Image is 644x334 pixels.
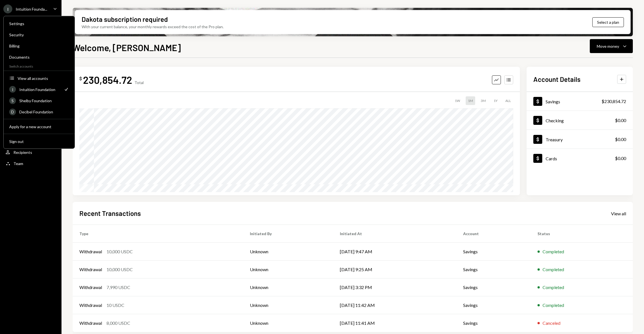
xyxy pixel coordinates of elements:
a: Security [6,30,72,40]
div: Treasury [546,137,563,142]
div: $0.00 [615,155,626,162]
div: Completed [543,284,564,291]
a: Savings$230,854.72 [527,92,633,111]
div: Completed [543,302,564,309]
button: View all accounts [6,73,72,83]
div: $0.00 [615,117,626,124]
a: Cards$0.00 [527,149,633,168]
div: Withdrawal [79,284,102,291]
a: Team [3,158,58,168]
div: With your current balance, your monthly rewards exceed the cost of the Pro plan. [82,24,224,30]
td: [DATE] 9:47 AM [333,243,457,261]
td: [DATE] 11:42 AM [333,296,457,314]
div: I [3,4,12,13]
div: Withdrawal [79,248,102,255]
div: Decibel Foundation [19,109,69,114]
a: Billing [6,41,72,51]
div: Checking [546,118,564,123]
div: Withdrawal [79,302,102,309]
h2: Recent Transactions [79,209,141,218]
td: [DATE] 9:25 AM [333,261,457,278]
td: [DATE] 3:32 PM [333,278,457,296]
div: Security [9,32,69,37]
div: 8,000 USDC [106,320,130,326]
div: Dakota subscription required [82,15,168,24]
button: Apply for a new account [6,122,72,132]
div: Sign out [9,139,69,144]
td: Savings [456,261,531,278]
div: Completed [543,266,564,273]
div: Withdrawal [79,320,102,326]
button: Select a plan [592,17,624,27]
div: Cards [546,156,557,161]
div: Completed [543,248,564,255]
div: 10,000 USDC [106,248,133,255]
a: Checking$0.00 [527,111,633,130]
div: 10 USDC [106,302,124,309]
div: $230,854.72 [602,98,626,105]
div: S [9,97,16,104]
div: Savings [546,99,560,104]
div: 10,000 USDC [106,266,133,273]
td: [DATE] 11:41 AM [333,314,457,332]
div: ALL [503,96,513,105]
div: 7,990 USDC [106,284,130,291]
div: Intuition Founda... [16,7,47,11]
div: I [9,86,16,93]
h2: Account Details [533,75,581,84]
td: Savings [456,243,531,261]
div: Switch accounts [4,63,75,68]
td: Savings [456,296,531,314]
div: Billing [9,44,69,48]
a: Recipients [3,147,58,157]
a: DDecibel Foundation [6,107,72,117]
td: Unknown [243,314,333,332]
a: Treasury$0.00 [527,130,633,149]
th: Initiated By [243,225,333,243]
div: D [9,108,16,115]
th: Type [73,225,243,243]
div: $ [79,76,82,81]
div: View all [611,211,626,216]
div: 1Y [491,96,500,105]
td: Unknown [243,278,333,296]
div: Withdrawal [79,266,102,273]
td: Savings [456,314,531,332]
div: $0.00 [615,136,626,143]
th: Initiated At [333,225,457,243]
a: Settings [6,18,72,28]
th: Status [531,225,633,243]
div: Move money [597,43,619,49]
div: View all accounts [18,76,69,80]
a: SShelby Foundation [6,96,72,106]
a: Documents [6,52,72,62]
th: Account [456,225,531,243]
div: Intuition Foundation [19,87,60,92]
div: Shelby Foundation [19,98,69,103]
button: Sign out [6,137,72,147]
td: Savings [456,278,531,296]
div: Canceled [543,320,560,326]
a: View all [611,210,626,216]
div: 1W [453,96,462,105]
div: Apply for a new account [9,124,69,129]
h1: Welcome, [PERSON_NAME] [73,42,181,53]
div: 3M [479,96,488,105]
div: Settings [9,21,69,26]
td: Unknown [243,296,333,314]
div: 1M [466,96,475,105]
div: 230,854.72 [83,73,132,86]
td: Unknown [243,243,333,261]
button: Move money [590,39,633,53]
div: Documents [9,55,69,59]
div: Team [13,161,23,166]
td: Unknown [243,261,333,278]
div: Total [134,80,144,85]
div: Recipients [13,150,32,155]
